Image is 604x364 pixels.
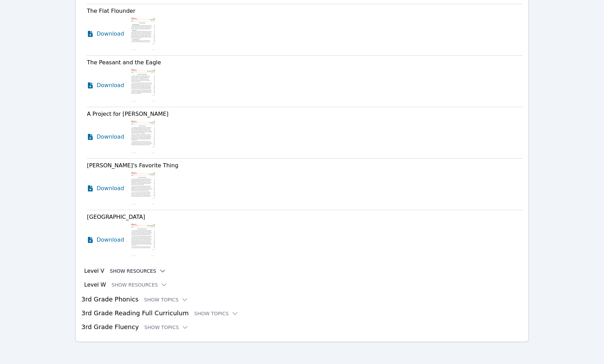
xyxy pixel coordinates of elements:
span: The Flat Flounder [87,8,135,14]
span: [GEOGRAPHIC_DATA] [87,214,145,220]
h3: 3rd Grade Fluency [81,322,523,332]
img: The Flat Flounder [130,17,156,51]
h3: Level V [84,267,104,275]
span: A Project for [PERSON_NAME] [87,111,168,117]
a: Download [87,171,124,206]
h3: 3rd Grade Phonics [81,295,523,304]
a: Download [87,120,124,154]
span: Download [97,236,124,244]
img: Sam's Favorite Thing [130,171,156,206]
span: Download [97,81,124,90]
button: Show Topics [194,310,239,317]
h3: 3rd Grade Reading Full Curriculum [81,308,523,318]
h3: Level W [84,281,106,289]
button: Show Topics [144,296,189,303]
button: Show Resources [110,268,166,274]
button: Show Topics [144,324,189,331]
a: Download [87,223,124,257]
a: Download [87,17,124,51]
a: Download [87,68,124,103]
span: [PERSON_NAME]'s Favorite Thing [87,162,178,169]
button: Show Resources [111,281,167,288]
span: The Peasant and the Eagle [87,59,161,66]
span: Download [97,133,124,141]
span: Download [97,184,124,193]
img: The Peasant and the Eagle [130,68,156,103]
img: Yellowstone National Park [130,223,156,257]
span: Download [97,30,124,38]
img: A Project for Kevin [130,120,156,154]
